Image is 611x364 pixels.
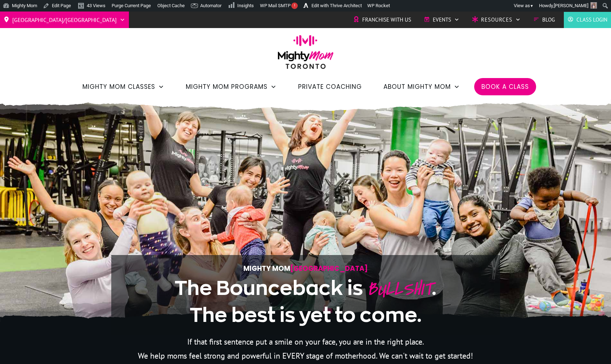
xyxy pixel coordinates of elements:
span: We help moms feel strong and powerful in EVERY stage of motherhood. We can't wait to get started! [138,351,473,361]
img: mightymom-logo-toronto [274,35,337,74]
a: Mighty Mom Programs [186,81,277,93]
a: About Mighty Mom [383,81,460,93]
span: Insights [237,3,254,8]
a: [GEOGRAPHIC_DATA]/[GEOGRAPHIC_DATA] [4,14,125,26]
span: Resources [481,14,512,25]
a: Class Login [567,14,607,25]
span: Franchise with Us [362,14,411,25]
span: Mighty Mom Classes [82,81,155,93]
span: Events [433,14,451,25]
a: Blog [533,14,555,25]
a: Franchise with Us [353,14,411,25]
span: ▼ [530,4,534,8]
a: Events [424,14,459,25]
span: Class Login [576,14,607,25]
span: If that first sentence put a smile on your face, you are in the right place. [187,337,424,347]
p: Mighty Mom [133,263,478,274]
span: [GEOGRAPHIC_DATA] [290,264,368,273]
span: The best is yet to come. [190,304,422,326]
span: Blog [542,14,555,25]
span: [GEOGRAPHIC_DATA]/[GEOGRAPHIC_DATA] [12,14,117,26]
span: [PERSON_NAME] [554,3,588,8]
span: The Bounceback is [175,277,363,299]
span: BULLSHIT [367,276,432,302]
h1: . [133,275,478,328]
span: ! [291,3,298,9]
a: Resources [472,14,521,25]
span: Mighty Mom Programs [186,81,268,93]
span: About Mighty Mom [383,81,451,93]
a: Private Coaching [298,81,362,93]
a: Mighty Mom Classes [82,81,164,93]
a: Book a Class [481,81,529,93]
